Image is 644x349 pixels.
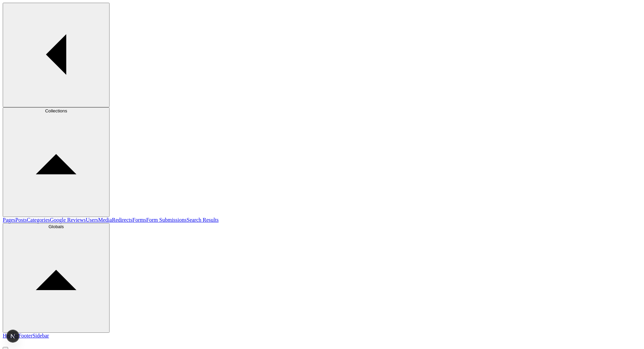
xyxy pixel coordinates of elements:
[5,108,107,113] div: Collections
[86,217,98,223] a: Users
[27,217,50,223] a: Categories
[18,333,32,339] a: Footer
[3,223,110,333] button: Globals
[187,217,219,223] a: Search Results
[3,217,15,223] a: Pages
[112,217,132,223] a: Redirects
[3,341,9,347] a: Log out
[132,217,146,223] a: Forms
[3,107,110,217] button: Collections
[32,333,49,339] a: Sidebar
[15,217,27,223] a: Posts
[98,217,112,223] a: Media
[5,4,107,106] div: Collapse
[3,333,18,339] a: Header
[5,224,107,229] div: Globals
[50,217,86,223] a: Google Reviews
[146,217,187,223] a: Form Submissions
[3,3,110,107] button: Close Menu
